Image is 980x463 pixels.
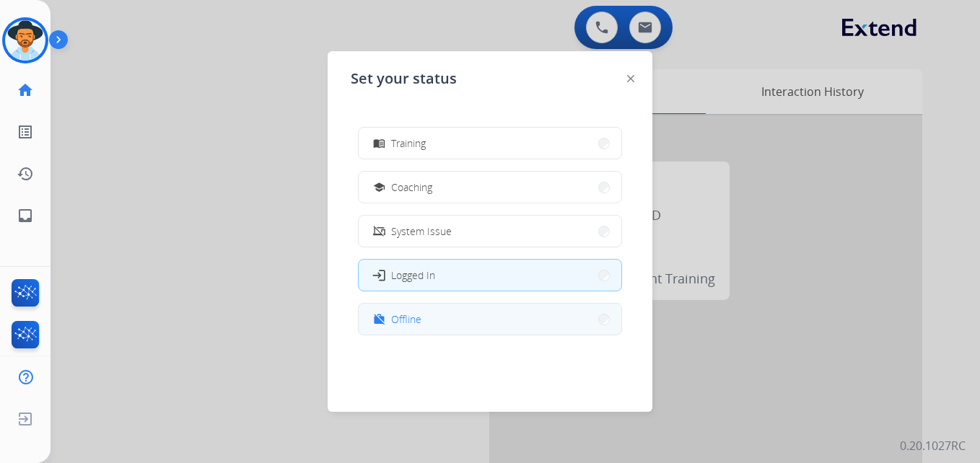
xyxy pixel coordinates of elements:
span: Set your status [351,69,457,89]
mat-icon: inbox [17,207,34,224]
button: System Issue [359,216,621,247]
mat-icon: work_off [373,313,385,325]
button: Training [359,128,621,159]
span: Training [391,136,426,151]
mat-icon: school [373,181,385,193]
img: close-button [627,75,634,82]
button: Offline [359,304,621,335]
span: System Issue [391,224,452,239]
img: avatar [5,20,45,61]
mat-icon: login [372,268,386,282]
p: 0.20.1027RC [900,437,966,454]
mat-icon: phonelink_off [373,225,385,237]
span: Offline [391,312,421,327]
mat-icon: history [17,165,34,182]
span: Coaching [391,180,432,195]
mat-icon: home [17,81,34,99]
mat-icon: list_alt [17,123,34,141]
mat-icon: menu_book [373,137,385,149]
button: Logged In [359,260,621,291]
span: Logged In [391,268,435,283]
button: Coaching [359,172,621,203]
